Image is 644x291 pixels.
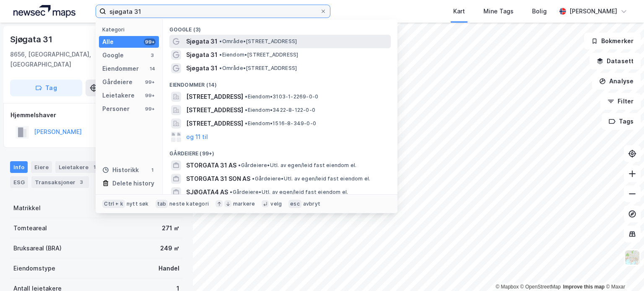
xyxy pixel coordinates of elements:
[600,93,641,110] button: Filter
[127,201,149,207] div: nytt søk
[186,36,218,46] span: Sjøgata 31
[589,53,641,70] button: Datasett
[186,118,243,129] span: [STREET_ADDRESS]
[169,201,209,207] div: neste kategori
[149,65,156,72] div: 14
[219,65,297,72] span: Område • [STREET_ADDRESS]
[144,39,156,45] div: 99+
[102,26,159,33] div: Kategori
[102,90,135,100] div: Leietakere
[624,250,640,265] img: Z
[219,38,297,45] span: Område • [STREET_ADDRESS]
[163,20,397,35] div: Google (3)
[233,201,255,207] div: markere
[160,243,179,253] div: 249 ㎡
[245,107,247,113] span: •
[252,175,254,182] span: •
[162,223,179,233] div: 271 ㎡
[149,167,156,173] div: 1
[102,77,132,87] div: Gårdeiere
[13,263,55,273] div: Eiendomstype
[144,92,156,99] div: 99+
[163,144,397,159] div: Gårdeiere (99+)
[186,174,250,184] span: STORGATA 31 SON AS
[10,110,182,120] div: Hjemmelshaver
[156,200,168,208] div: tab
[569,6,617,16] div: [PERSON_NAME]
[158,263,179,273] div: Handel
[186,105,243,115] span: [STREET_ADDRESS]
[10,80,82,96] button: Tag
[10,33,54,46] div: Sjøgata 31
[186,63,218,73] span: Sjøgata 31
[102,37,114,47] div: Alle
[219,65,222,71] span: •
[13,203,41,213] div: Matrikkel
[186,50,218,60] span: Sjøgata 31
[102,50,124,60] div: Google
[31,161,52,173] div: Eiere
[13,5,75,18] img: logo.a4113a55bc3d86da70a041830d287a7e.svg
[10,176,28,188] div: ESG
[563,284,605,290] a: Improve this map
[245,93,318,100] span: Eiendom • 3103-1-2269-0-0
[55,161,102,173] div: Leietakere
[303,201,320,207] div: avbryt
[219,52,222,58] span: •
[252,175,370,182] span: Gårdeiere • Utl. av egen/leid fast eiendom el.
[219,38,222,44] span: •
[238,162,241,168] span: •
[532,6,547,16] div: Bolig
[602,113,641,130] button: Tags
[90,163,99,171] div: 1
[144,106,156,112] div: 99+
[149,52,156,59] div: 3
[13,243,62,253] div: Bruksareal (BRA)
[219,52,298,58] span: Eiendom • [STREET_ADDRESS]
[106,5,320,18] input: Søk på adresse, matrikkel, gårdeiere, leietakere eller personer
[77,178,86,186] div: 3
[102,104,130,114] div: Personer
[245,93,247,100] span: •
[10,161,28,173] div: Info
[186,187,228,197] span: SJØGATA4 AS
[584,33,641,49] button: Bokmerker
[592,73,641,90] button: Analyse
[245,120,247,126] span: •
[238,162,356,169] span: Gårdeiere • Utl. av egen/leid fast eiendom el.
[163,75,397,90] div: Eiendommer (14)
[186,132,208,142] button: og 11 til
[288,200,301,208] div: esc
[453,6,465,16] div: Kart
[31,176,89,188] div: Transaksjoner
[496,284,519,290] a: Mapbox
[144,79,156,85] div: 99+
[10,49,141,70] div: 8656, [GEOGRAPHIC_DATA], [GEOGRAPHIC_DATA]
[13,223,47,233] div: Tomteareal
[483,6,514,16] div: Mine Tags
[112,178,154,188] div: Delete history
[602,251,644,291] iframe: Chat Widget
[230,189,348,196] span: Gårdeiere • Utl. av egen/leid fast eiendom el.
[102,64,139,74] div: Eiendommer
[102,165,139,175] div: Historikk
[245,120,316,127] span: Eiendom • 1516-8-349-0-0
[520,284,561,290] a: OpenStreetMap
[186,160,236,170] span: STORGATA 31 AS
[186,92,243,102] span: [STREET_ADDRESS]
[270,201,282,207] div: velg
[245,107,315,113] span: Eiendom • 3422-8-122-0-0
[602,251,644,291] div: Kontrollprogram for chat
[230,189,232,195] span: •
[102,200,125,208] div: Ctrl + k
